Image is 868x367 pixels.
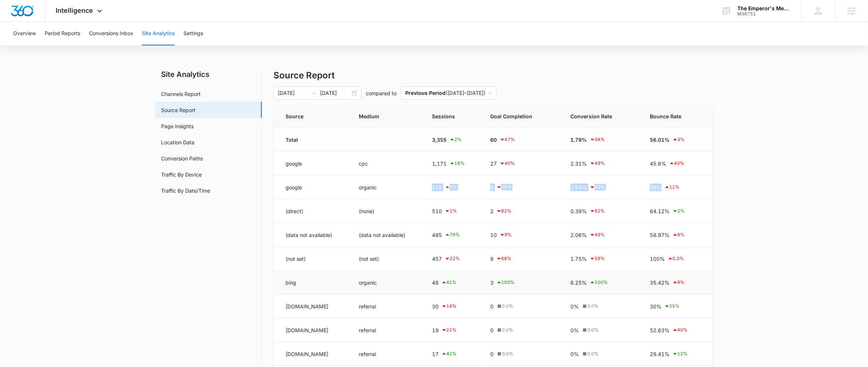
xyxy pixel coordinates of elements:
div: 2 % [672,207,685,215]
div: 25 % [664,302,679,311]
div: 58.97% [650,230,701,239]
td: [DOMAIN_NAME] [274,294,350,318]
td: referral [350,342,423,366]
div: 40 % [672,326,688,334]
button: Overview [13,22,36,45]
a: Traffic By Date/Time [161,187,210,194]
div: 9 % [499,230,512,239]
button: Settings [183,22,203,45]
span: Conversion Rate [570,112,622,120]
div: 11 % [664,183,679,192]
div: 27 [490,159,553,168]
a: Conversion Paths [161,155,203,162]
div: 9 % [672,278,685,287]
div: 30% [650,302,701,311]
td: Total [274,128,350,152]
div: 82 % [589,207,605,215]
button: Period Reports [45,22,80,45]
div: 0 [490,350,553,358]
div: 82 % [496,207,511,215]
td: [DOMAIN_NAME] [274,342,350,366]
div: 18 % [449,159,465,168]
td: google [274,152,350,175]
span: Sessions [432,112,462,120]
span: Bounce Rate [650,112,690,120]
div: 60 [490,135,553,144]
div: 2.31% [570,159,633,168]
td: organic [350,175,423,199]
p: compared to [366,89,396,97]
div: 35.42% [650,278,701,287]
p: Previous Period [405,90,446,96]
h2: Site Analytics [155,69,262,80]
td: (data not available) [350,223,423,247]
div: 10 [490,230,553,239]
div: 49 % [589,230,605,239]
div: 1.54% [570,183,633,192]
span: to [311,90,317,96]
div: 43 % [669,159,684,168]
a: Source Report [161,106,195,114]
div: 68 % [496,254,511,263]
div: 8 [490,183,553,192]
div: 0.0 % [581,327,599,333]
div: 100 % [496,278,514,287]
div: 457 [432,254,473,263]
div: 1 % [444,207,457,215]
div: account id [737,11,791,16]
div: 0% [570,303,633,310]
div: 3 % [672,135,685,144]
span: Medium [359,112,403,120]
div: 0 [490,326,553,334]
div: 39% [650,183,701,192]
div: 45.6% [650,159,701,168]
td: (none) [350,199,423,223]
div: 510 [432,207,473,215]
div: 21 % [441,326,457,334]
td: referral [350,294,423,318]
div: 0.39% [570,207,633,215]
h4: Source Report [273,69,713,82]
span: Intelligence [56,7,93,14]
div: 0.0 % [496,351,513,357]
td: (not set) [274,247,350,271]
div: 0 [490,303,553,310]
div: 30 [432,302,473,311]
div: 0.0 % [581,351,599,357]
div: 2.06% [570,230,633,239]
div: 29.41% [650,349,701,358]
div: 0.3 % [667,254,684,263]
div: 41 % [441,278,457,287]
div: 47 % [499,135,515,144]
div: 40 % [499,159,515,168]
td: cpc [350,152,423,175]
div: 0.0 % [581,303,599,309]
td: (data not available) [274,223,350,247]
div: 56.01% [650,135,701,144]
span: Goal Completion [490,112,542,120]
div: 19 [432,326,473,334]
span: swap-right [311,90,317,96]
div: 3 % [444,183,457,192]
button: Conversions Inbox [89,22,133,45]
div: 48 % [589,135,605,144]
div: 6.25% [570,278,633,287]
td: bing [274,271,350,294]
td: (not set) [350,247,423,271]
div: 1.75% [570,254,633,263]
div: 485 [432,230,473,239]
div: 8 % [672,230,685,239]
div: 22 % [444,254,460,263]
div: 14 % [441,302,457,311]
button: Site Analytics [142,22,175,45]
div: 3,355 [432,135,473,144]
div: 42 % [441,349,457,358]
td: google [274,175,350,199]
div: 49 % [589,159,605,168]
a: Traffic By Device [161,171,202,178]
td: (direct) [274,199,350,223]
div: 59 % [589,254,605,263]
div: 40 % [589,183,605,192]
div: 1,171 [432,159,473,168]
td: organic [350,271,423,294]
